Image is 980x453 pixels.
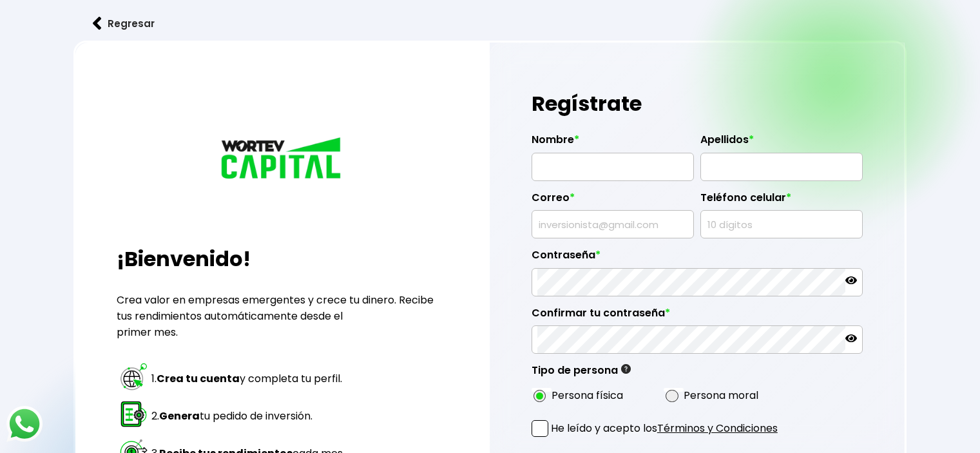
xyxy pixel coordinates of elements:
label: Nombre [532,133,694,153]
h1: Regístrate [532,84,863,123]
label: Contraseña [532,249,863,268]
label: Correo [532,191,694,211]
label: Teléfono celular [700,191,863,211]
strong: Crea tu cuenta [157,371,240,386]
label: Persona física [552,387,623,403]
img: gfR76cHglkPwleuBLjWdxeZVvX9Wp6JBDmjRYY8JYDQn16A2ICN00zLTgIroGa6qie5tIuWH7V3AapTKqzv+oMZsGfMUqL5JM... [621,364,631,374]
label: Persona moral [684,387,758,403]
img: logo_wortev_capital [218,135,347,183]
button: Regresar [73,6,174,41]
label: Confirmar tu contraseña [532,307,863,326]
a: flecha izquierdaRegresar [73,6,907,41]
p: Crea valor en empresas emergentes y crece tu dinero. Recibe tus rendimientos automáticamente desd... [117,292,448,340]
h2: ¡Bienvenido! [117,244,448,275]
img: flecha izquierda [93,17,102,30]
td: 2. tu pedido de inversión. [151,398,345,434]
label: Tipo de persona [532,364,631,383]
img: logos_whatsapp-icon.242b2217.svg [6,406,43,442]
input: 10 dígitos [706,211,857,238]
a: Términos y Condiciones [657,421,778,436]
strong: Genera [159,409,200,423]
input: inversionista@gmail.com [537,211,688,238]
img: paso 2 [119,399,149,429]
p: He leído y acepto los [551,420,778,436]
label: Apellidos [700,133,863,153]
img: paso 1 [119,361,149,392]
td: 1. y completa tu perfil. [151,361,345,397]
